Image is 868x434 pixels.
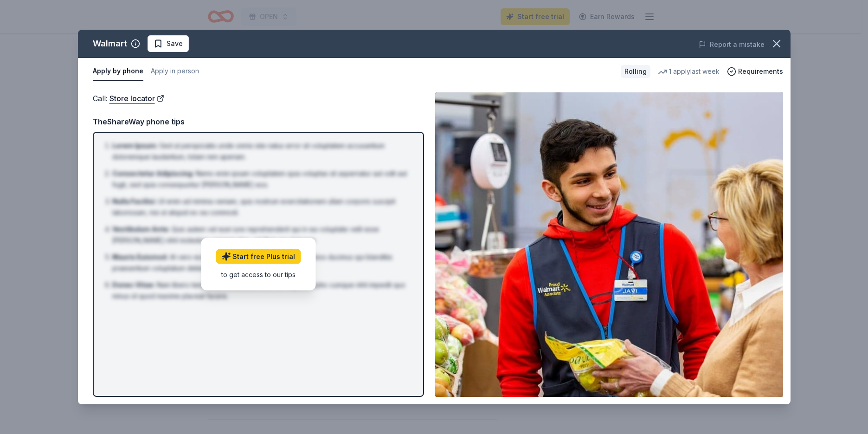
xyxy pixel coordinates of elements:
[699,39,765,50] button: Report a mistake
[727,66,783,77] button: Requirements
[112,279,410,302] li: Nam libero tempore, cum soluta nobis est eligendi optio cumque nihil impedit quo minus id quod ma...
[621,65,650,78] div: Rolling
[112,169,194,177] span: Consectetur Adipiscing :
[112,253,168,261] span: Mauris Euismod :
[93,116,424,128] div: TheShareWay phone tips
[109,92,164,104] a: Store locator
[112,142,158,149] span: Lorem Ipsum :
[435,92,783,397] img: Image for Walmart
[658,66,720,77] div: 1 apply last week
[216,249,301,264] a: Start free Plus trial
[112,140,410,162] li: Sed ut perspiciatis unde omnis iste natus error sit voluptatem accusantium doloremque laudantium,...
[148,35,189,52] button: Save
[93,36,127,51] div: Walmart
[112,281,155,289] span: Donec Vitae :
[112,197,156,205] span: Nulla Facilisi :
[93,62,143,81] button: Apply by phone
[151,62,199,81] button: Apply in person
[112,224,410,246] li: Quis autem vel eum iure reprehenderit qui in ea voluptate velit esse [PERSON_NAME] nihil molestia...
[216,270,301,279] div: to get access to our tips
[112,252,410,274] li: At vero eos et accusamus et iusto odio dignissimos ducimus qui blanditiis praesentium voluptatum ...
[112,225,170,233] span: Vestibulum Ante :
[112,196,410,218] li: Ut enim ad minima veniam, quis nostrum exercitationem ullam corporis suscipit laboriosam, nisi ut...
[738,66,783,77] span: Requirements
[167,38,183,49] span: Save
[112,168,410,190] li: Nemo enim ipsam voluptatem quia voluptas sit aspernatur aut odit aut fugit, sed quia consequuntur...
[93,92,424,104] div: Call :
